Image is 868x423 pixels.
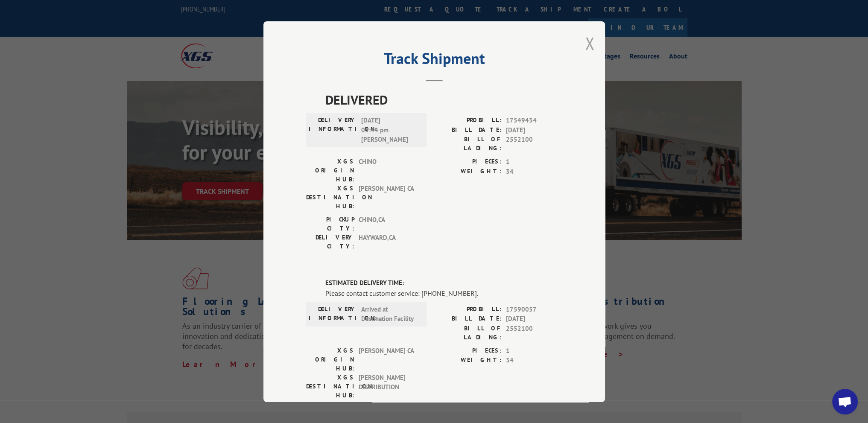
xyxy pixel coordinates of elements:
span: [PERSON_NAME] CA [359,184,416,211]
label: XGS DESTINATION HUB: [306,184,354,211]
label: DELIVERY CITY: [306,233,354,251]
label: BILL DATE: [434,125,502,135]
label: PROBILL: [434,304,502,314]
label: DELIVERY INFORMATION: [309,304,357,324]
label: PIECES: [434,157,502,167]
span: [PERSON_NAME] DISTRIBUTION [359,373,416,400]
label: BILL OF LADING: [434,324,502,341]
span: [DATE] [506,125,562,135]
label: BILL OF LADING: [434,135,502,153]
label: PIECES: [434,346,502,356]
span: 1 [506,157,562,167]
span: [PERSON_NAME] CA [359,346,416,373]
span: [DATE] [506,314,562,324]
span: 1 [506,346,562,356]
label: PICKUP CITY: [306,215,354,233]
label: DELIVERY INFORMATION: [309,116,357,145]
label: WEIGHT: [434,166,502,176]
label: WEIGHT: [434,356,502,365]
span: 17549434 [506,116,562,125]
span: DELIVERED [325,90,562,109]
button: Close modal [585,32,594,55]
span: 2552100 [506,324,562,341]
div: Please contact customer service: [PHONE_NUMBER]. [325,288,562,298]
a: Open chat [832,389,858,414]
span: Arrived at Destination Facility [361,304,419,324]
label: PROBILL: [434,116,502,125]
span: CHINO [359,157,416,184]
label: XGS ORIGIN HUB: [306,346,354,373]
label: XGS ORIGIN HUB: [306,157,354,184]
span: HAYWARD , CA [359,233,416,251]
label: XGS DESTINATION HUB: [306,373,354,400]
span: 2552100 [506,135,562,153]
span: CHINO , CA [359,215,416,233]
span: [DATE] 05:44 pm [PERSON_NAME] [361,116,419,145]
span: 34 [506,356,562,365]
h2: Track Shipment [306,53,562,69]
label: ESTIMATED DELIVERY TIME: [325,278,562,288]
span: 34 [506,166,562,176]
span: 17590057 [506,304,562,314]
label: BILL DATE: [434,314,502,324]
